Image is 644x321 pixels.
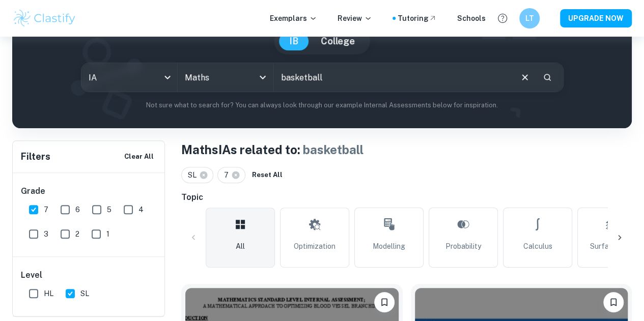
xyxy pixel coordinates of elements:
[217,167,245,183] div: 7
[122,149,156,164] button: Clear All
[294,241,335,252] span: Optimization
[21,150,50,164] h6: Filters
[374,292,395,312] button: Bookmark
[270,13,317,24] p: Exemplars
[249,167,285,183] button: Reset All
[274,63,511,92] input: E.g. neural networks, space, population modelling...
[138,204,144,215] span: 4
[81,63,177,92] div: IA
[188,169,201,181] span: SL
[539,69,556,86] button: Search
[75,204,80,215] span: 6
[590,241,634,252] span: Surface Area
[44,288,53,299] span: HL
[75,228,79,240] span: 2
[303,142,363,157] span: basketball
[603,292,624,312] button: Bookmark
[12,8,77,28] img: Clastify logo
[279,32,309,50] button: IB
[311,32,365,50] button: College
[560,9,632,27] button: UPGRADE NOW
[524,13,536,24] h6: LT
[21,269,157,281] h6: Level
[523,241,552,252] span: Calculus
[445,241,481,252] span: Probability
[398,13,437,24] a: Tutoring
[44,204,48,215] span: 7
[494,10,511,27] button: Help and Feedback
[106,228,109,240] span: 1
[457,13,486,24] a: Schools
[80,288,89,299] span: SL
[373,241,405,252] span: Modelling
[181,191,632,203] h6: Topic
[20,100,624,110] p: Not sure what to search for? You can always look through our example Internal Assessments below f...
[338,13,372,24] p: Review
[44,228,48,240] span: 3
[236,241,245,252] span: All
[519,8,540,28] button: LT
[515,68,535,87] button: Clear
[256,70,270,84] button: Open
[181,140,632,159] h1: Maths IAs related to:
[107,204,111,215] span: 5
[224,169,233,181] span: 7
[21,185,157,197] h6: Grade
[181,167,213,183] div: SL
